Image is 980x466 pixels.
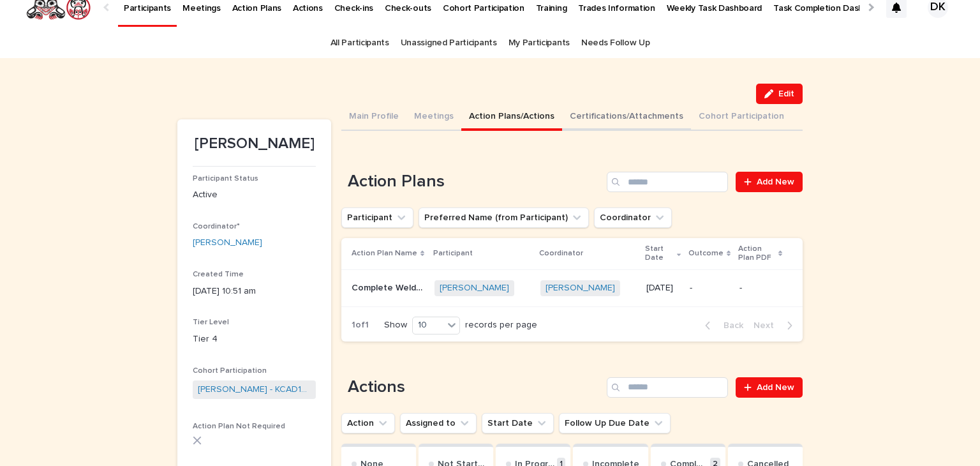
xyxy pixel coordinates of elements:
span: Add New [757,177,794,186]
span: Cohort Participation [193,367,267,375]
a: Add New [736,377,803,398]
span: Back [716,321,743,330]
button: Coordinator [594,207,672,228]
a: [PERSON_NAME] [193,236,262,250]
p: 1 of 1 [341,310,379,341]
p: Active [193,188,316,202]
a: All Participants [330,28,389,58]
a: [PERSON_NAME] [440,283,509,294]
span: Next [754,321,782,330]
button: Preferred Name (from Participant) [419,207,589,228]
button: Certifications/Attachments [562,104,691,131]
input: Search [607,377,728,398]
h1: Actions [341,377,602,398]
button: Main Profile [341,104,406,131]
p: Action Plan Name [352,246,417,260]
button: Back [695,320,748,331]
div: 10 [413,319,443,332]
button: Action [341,413,395,433]
p: [DATE] [646,283,679,294]
p: - [739,283,782,294]
button: Next [748,320,803,331]
tr: Complete Welding FoundationsComplete Welding Foundations [PERSON_NAME] [PERSON_NAME] [DATE]-- [341,269,803,306]
p: Complete Welding Foundations [352,280,427,294]
p: Action Plan PDF [738,242,775,266]
p: Show [384,320,407,331]
a: Add New [736,172,803,192]
p: Outcome [688,246,724,260]
p: Start Date [645,242,674,266]
span: Tier Level [193,319,229,326]
span: Edit [778,89,794,98]
p: Coordinator [539,246,583,260]
p: - [690,283,729,294]
span: Created Time [193,271,244,278]
span: Coordinator* [193,223,240,230]
a: Needs Follow Up [581,28,650,58]
button: Assigned to [400,413,477,433]
a: Unassigned Participants [401,28,497,58]
button: Edit [756,84,803,104]
button: Cohort Participation [691,104,792,131]
p: [PERSON_NAME] [193,135,316,153]
a: [PERSON_NAME] [546,283,615,294]
button: Follow Up Due Date [559,413,671,433]
span: Add New [757,383,794,392]
p: records per page [465,320,537,331]
button: Start Date [482,413,554,433]
p: Tier 4 [193,333,316,346]
p: [DATE] 10:51 am [193,285,316,298]
span: Action Plan Not Required [193,423,285,430]
a: [PERSON_NAME] - KCAD13- [DATE] [198,383,311,396]
button: Participant [341,207,413,228]
p: Participant [433,246,473,260]
h1: Action Plans [341,172,602,192]
input: Search [607,172,728,192]
button: Action Plans/Actions [461,104,562,131]
span: Participant Status [193,175,258,183]
button: Meetings [406,104,461,131]
a: My Participants [509,28,570,58]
